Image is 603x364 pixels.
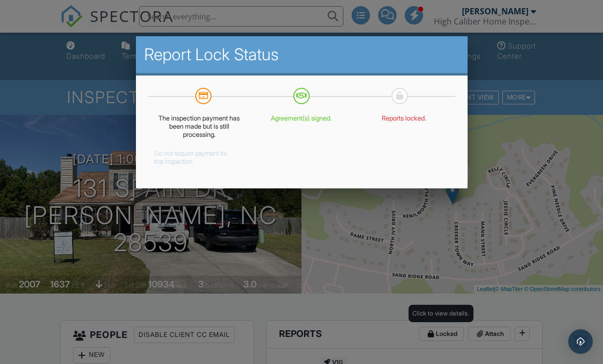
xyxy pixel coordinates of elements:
[144,44,459,65] h2: Report Lock Status
[568,329,593,354] div: Open Intercom Messenger
[257,114,346,123] p: Agreement(s) signed.
[359,114,449,123] p: Reports locked.
[154,145,229,166] button: Do not require payment for this inspection.
[154,114,244,139] p: The inspection payment has been made but is still processing.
